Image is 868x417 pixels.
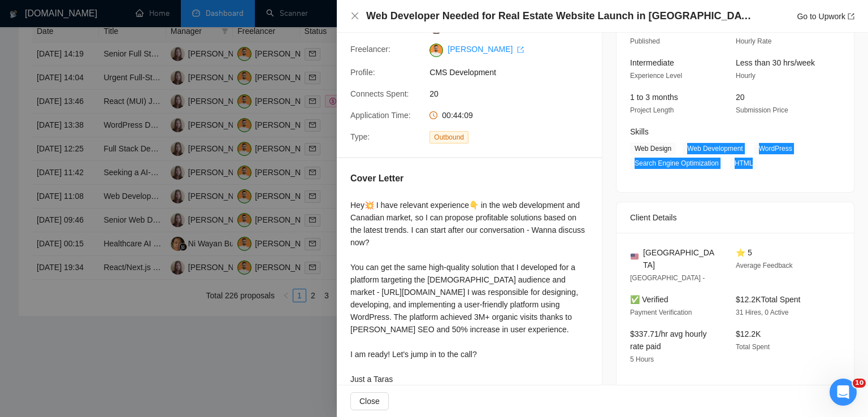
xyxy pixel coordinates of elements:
[736,309,788,316] span: 31 Hires, 0 Active
[350,392,389,410] button: Close
[350,45,390,54] span: Freelancer:
[350,11,359,20] span: close
[630,127,649,136] span: Skills
[630,58,674,67] span: Intermediate
[754,142,797,155] span: WordPress
[630,106,674,114] span: Project Length
[429,131,468,144] span: Outbound
[631,253,639,260] img: 🇺🇸
[736,93,745,102] span: 20
[848,13,854,20] span: export
[736,262,793,270] span: Average Feedback
[630,72,682,80] span: Experience Level
[442,111,473,120] span: 00:44:09
[736,58,815,67] span: Less than 30 hrs/week
[736,248,752,257] span: ⭐ 5
[736,72,756,80] span: Hourly
[630,157,723,170] span: Search Engine Optimization
[643,246,718,271] span: [GEOGRAPHIC_DATA]
[630,355,654,363] span: 5 Hours
[797,12,854,21] a: Go to Upworkexport
[736,343,770,351] span: Total Spent
[350,11,359,21] button: Close
[517,46,524,53] span: export
[736,37,771,45] span: Hourly Rate
[736,329,761,338] span: $12.2K
[350,89,409,98] span: Connects Spent:
[350,68,375,77] span: Profile:
[630,295,669,304] span: ✅ Verified
[630,329,706,351] span: $337.71/hr avg hourly rate paid
[630,93,678,102] span: 1 to 3 months
[448,45,524,54] a: [PERSON_NAME] export
[736,295,800,304] span: $12.2K Total Spent
[683,142,748,155] span: Web Development
[630,202,840,233] div: Client Details
[853,379,866,388] span: 10
[366,9,756,23] h4: Web Developer Needed for Real Estate Website Launch in [GEOGRAPHIC_DATA]
[350,111,411,120] span: Application Time:
[630,274,705,282] span: [GEOGRAPHIC_DATA] -
[630,142,676,155] span: Web Design
[429,66,599,79] span: CMS Development
[429,111,437,119] span: clock-circle
[630,37,660,45] span: Published
[350,172,403,185] h5: Cover Letter
[830,379,857,406] iframe: Intercom live chat
[429,44,443,57] img: c1NLmzrk-0pBZjOo1nLSJnOz0itNHKTdmMHAt8VIsLFzaWqqsJDJtcFyV3OYvrqgu3
[630,309,692,316] span: Payment Verification
[736,106,788,114] span: Submission Price
[350,132,370,141] span: Type:
[429,88,599,100] span: 20
[730,157,758,170] span: HTML
[359,395,380,407] span: Close
[350,199,588,385] div: Hey💥 I have relevant experience👇 in the web development and Canadian market, so I can propose pro...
